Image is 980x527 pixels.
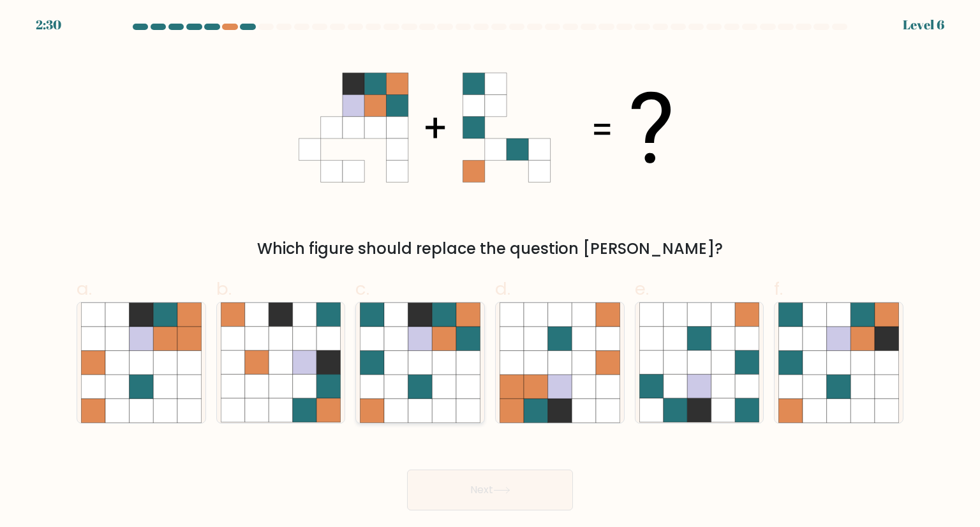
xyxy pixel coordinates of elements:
[407,470,573,510] button: Next
[495,276,510,301] span: d.
[903,15,944,34] div: Level 6
[84,237,896,260] div: Which figure should replace the question [PERSON_NAME]?
[36,15,61,34] div: 2:30
[635,276,649,301] span: e.
[355,276,369,301] span: c.
[77,276,92,301] span: a.
[774,276,783,301] span: f.
[216,276,232,301] span: b.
